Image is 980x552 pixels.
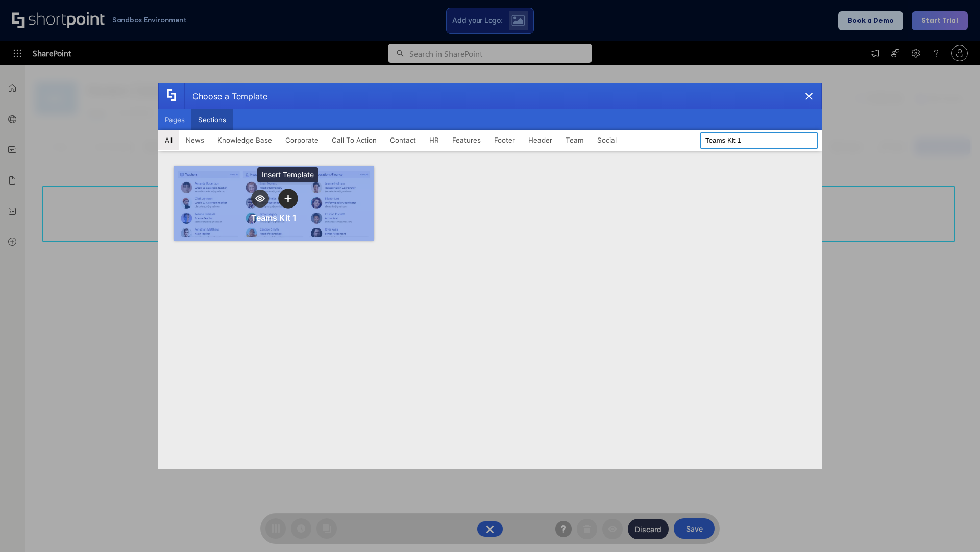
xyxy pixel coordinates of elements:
button: Social [591,130,623,150]
button: All [158,130,179,150]
button: Pages [158,109,191,130]
button: Footer [487,130,522,150]
div: Choose a Template [184,83,267,109]
div: template selector [158,83,822,469]
button: Corporate [279,130,325,150]
button: Features [446,130,487,150]
button: Header [522,130,559,150]
iframe: Chat Widget [929,503,980,552]
button: Call To Action [325,130,383,150]
button: News [179,130,211,150]
button: HR [423,130,446,150]
div: Teams Kit 1 [251,213,297,223]
button: Team [559,130,591,150]
input: Search [700,132,818,149]
button: Sections [191,109,233,130]
button: Contact [383,130,423,150]
button: Knowledge Base [211,130,279,150]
